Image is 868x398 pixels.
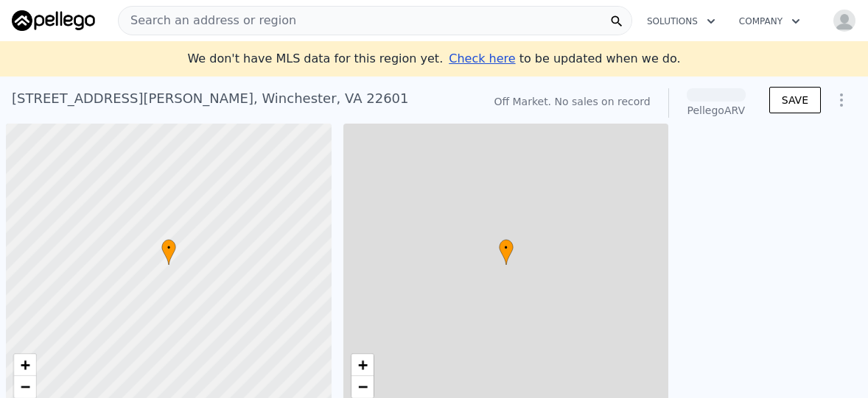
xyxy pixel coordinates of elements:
div: We don't have MLS data for this region yet. [187,50,680,68]
div: to be updated when we do. [449,50,680,68]
span: Check here [449,51,515,65]
a: Zoom in [351,354,374,376]
div: • [499,239,514,265]
div: Off Market. No sales on record [494,94,650,109]
span: Search an address or region [119,12,296,29]
div: [STREET_ADDRESS][PERSON_NAME] , Winchester , VA 22601 [12,88,409,109]
span: − [357,377,367,396]
span: • [499,241,514,255]
a: Zoom out [351,376,374,398]
button: Solutions [635,8,727,35]
span: • [161,241,176,255]
span: + [21,355,30,374]
a: Zoom out [14,376,36,398]
span: − [21,377,30,396]
div: • [161,239,176,265]
div: Pellego ARV [687,103,746,118]
img: Pellego [12,10,95,31]
img: avatar [833,9,856,32]
span: + [357,355,367,374]
button: Company [727,8,812,35]
a: Zoom in [14,354,36,376]
button: Show Options [827,85,856,115]
button: SAVE [769,87,821,113]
